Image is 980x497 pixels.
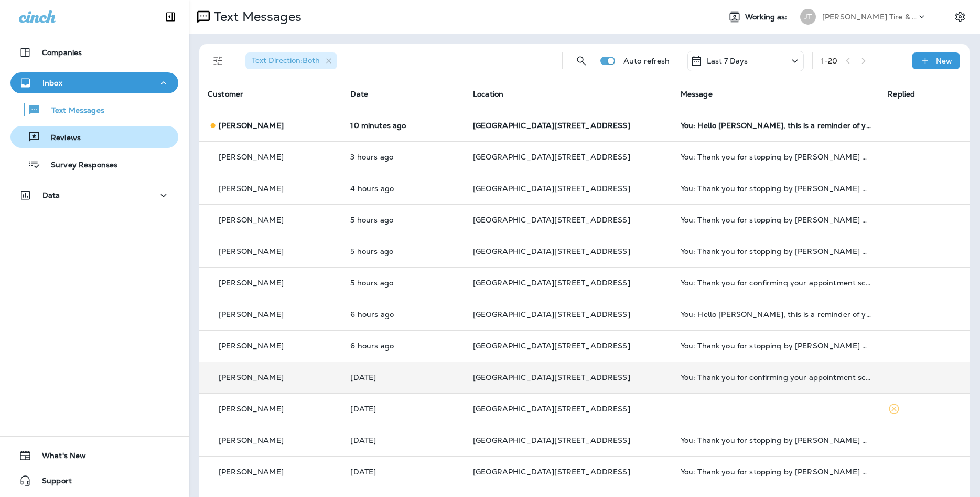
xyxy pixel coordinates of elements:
p: [PERSON_NAME] [219,310,284,319]
p: Sep 29, 2025 11:58 AM [350,153,456,161]
p: Sep 29, 2025 10:58 AM [350,184,456,193]
p: Sep 29, 2025 09:58 AM [350,247,456,256]
span: Support [31,477,72,489]
p: Text Messages [41,106,104,116]
div: You: Thank you for confirming your appointment scheduled for 09/29/2025 11:00 AM with South 144th... [681,373,871,382]
button: Companies [10,42,178,63]
div: You: Thank you for stopping by Jensen Tire & Auto - South 144th Street. Please take 30 seconds to... [681,216,871,224]
p: Auto refresh [623,57,670,65]
span: [GEOGRAPHIC_DATA][STREET_ADDRESS] [473,467,630,477]
button: Data [10,185,178,206]
p: [PERSON_NAME] [219,247,284,256]
p: Survey Responses [40,161,117,171]
span: [GEOGRAPHIC_DATA][STREET_ADDRESS] [473,247,630,256]
button: Survey Responses [10,153,178,175]
span: What's New [31,451,86,464]
p: New [936,57,952,65]
div: JT [800,9,816,25]
span: Location [473,89,503,99]
p: Inbox [42,79,62,87]
p: Sep 29, 2025 08:58 AM [350,342,456,350]
p: Sep 29, 2025 09:39 AM [350,279,456,287]
button: Search Messages [571,50,592,71]
div: 1 - 20 [821,57,838,65]
div: You: Thank you for stopping by Jensen Tire & Auto - South 144th Street. Please take 30 seconds to... [681,247,871,256]
button: What's New [10,445,178,466]
span: Text Direction : Both [252,56,320,65]
p: [PERSON_NAME] [219,373,284,382]
div: You: Hello Danica, this is a reminder of your scheduled appointment set for 09/30/2025 9:00 AM at... [681,310,871,319]
p: Sep 27, 2025 04:15 PM [350,405,456,413]
p: [PERSON_NAME] [219,216,284,224]
div: Text Direction:Both [245,52,337,69]
p: Last 7 Days [707,57,748,65]
span: [GEOGRAPHIC_DATA][STREET_ADDRESS] [473,121,630,130]
span: [GEOGRAPHIC_DATA][STREET_ADDRESS] [473,341,630,351]
button: Reviews [10,126,178,148]
span: [GEOGRAPHIC_DATA][STREET_ADDRESS] [473,184,630,193]
p: [PERSON_NAME] [219,436,284,445]
p: [PERSON_NAME] [219,342,284,350]
div: You: Thank you for confirming your appointment scheduled for 09/30/2025 8:30 AM with South 144th ... [681,279,871,287]
p: [PERSON_NAME] [219,153,284,161]
p: Data [42,191,60,199]
div: You: Thank you for stopping by Jensen Tire & Auto - South 144th Street. Please take 30 seconds to... [681,342,871,350]
p: Sep 29, 2025 09:00 AM [350,310,456,319]
span: [GEOGRAPHIC_DATA][STREET_ADDRESS] [473,436,630,445]
div: You: Thank you for stopping by Jensen Tire & Auto - South 144th Street. Please take 30 seconds to... [681,184,871,193]
button: Settings [951,7,970,26]
div: You: Thank you for stopping by Jensen Tire & Auto - South 144th Street. Please take 30 seconds to... [681,468,871,476]
span: Customer [208,89,243,99]
span: [GEOGRAPHIC_DATA][STREET_ADDRESS] [473,373,630,382]
p: Text Messages [210,9,301,25]
p: Companies [42,48,82,57]
p: [PERSON_NAME] [219,468,284,476]
p: [PERSON_NAME] Tire & Auto [822,13,917,21]
p: Sep 27, 2025 08:03 AM [350,436,456,445]
span: [GEOGRAPHIC_DATA][STREET_ADDRESS] [473,278,630,288]
span: Message [681,89,713,99]
p: Sep 29, 2025 09:58 AM [350,216,456,224]
p: Sep 29, 2025 03:05 PM [350,121,456,130]
span: Working as: [745,13,790,22]
p: [PERSON_NAME] [219,121,284,130]
p: Sep 28, 2025 11:09 AM [350,373,456,382]
div: You: Hello Terry, this is a reminder of your scheduled appointment set for 09/30/2025 2:00 PM at ... [681,121,871,130]
span: [GEOGRAPHIC_DATA][STREET_ADDRESS] [473,215,630,225]
span: [GEOGRAPHIC_DATA][STREET_ADDRESS] [473,310,630,319]
button: Inbox [10,72,178,93]
button: Filters [208,50,229,71]
div: You: Thank you for stopping by Jensen Tire & Auto - South 144th Street. Please take 30 seconds to... [681,436,871,445]
div: You: Thank you for stopping by Jensen Tire & Auto - South 144th Street. Please take 30 seconds to... [681,153,871,161]
span: [GEOGRAPHIC_DATA][STREET_ADDRESS] [473,404,630,414]
button: Collapse Sidebar [156,6,185,27]
p: Reviews [40,133,81,143]
span: [GEOGRAPHIC_DATA][STREET_ADDRESS] [473,152,630,162]
p: [PERSON_NAME] [219,184,284,193]
p: [PERSON_NAME] [219,405,284,413]
button: Support [10,470,178,491]
span: Replied [888,89,915,99]
button: Text Messages [10,99,178,121]
p: [PERSON_NAME] [219,279,284,287]
span: Date [350,89,368,99]
p: Sep 27, 2025 08:03 AM [350,468,456,476]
